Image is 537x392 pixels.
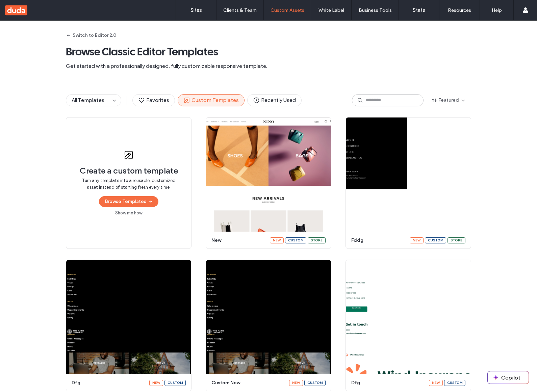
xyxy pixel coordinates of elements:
[488,371,529,384] button: Copilot
[429,380,443,386] div: New
[80,166,178,176] span: Create a custom template
[190,7,202,13] label: Sites
[164,380,186,386] div: Custom
[426,95,471,106] button: Featured
[304,380,326,386] div: Custom
[132,94,175,106] button: Favorites
[211,380,285,386] span: custom new
[66,30,117,41] button: Switch to Editor 2.0
[72,380,145,386] span: dfg
[253,97,296,104] span: Recently Used
[66,62,471,70] span: Get started with a professionally designed, fully customizable responsive template.
[351,380,425,386] span: dfg
[271,7,304,13] label: Custom Assets
[80,177,178,191] span: Turn any template into a reusable, customized asset instead of starting fresh every time.
[410,237,424,243] div: New
[178,94,245,106] button: Custom Templates
[413,7,425,13] label: Stats
[285,237,306,243] div: Custom
[99,196,158,207] button: Browse Templates
[318,7,344,13] label: White Label
[138,97,169,104] span: Favorites
[223,7,257,13] label: Clients & Team
[448,7,471,13] label: Resources
[308,237,326,243] div: Store
[72,97,104,103] span: All Templates
[247,94,302,106] button: Recently Used
[492,7,502,13] label: Help
[270,237,284,243] div: New
[66,45,471,58] span: Browse Classic Editor Templates
[211,237,266,244] span: new
[425,237,446,243] div: Custom
[115,210,142,216] a: Show me how
[359,7,392,13] label: Business Tools
[66,95,110,106] button: All Templates
[447,237,465,243] div: Store
[183,97,239,104] span: Custom Templates
[351,237,406,244] span: fddg
[444,380,465,386] div: Custom
[149,380,163,386] div: New
[289,380,303,386] div: New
